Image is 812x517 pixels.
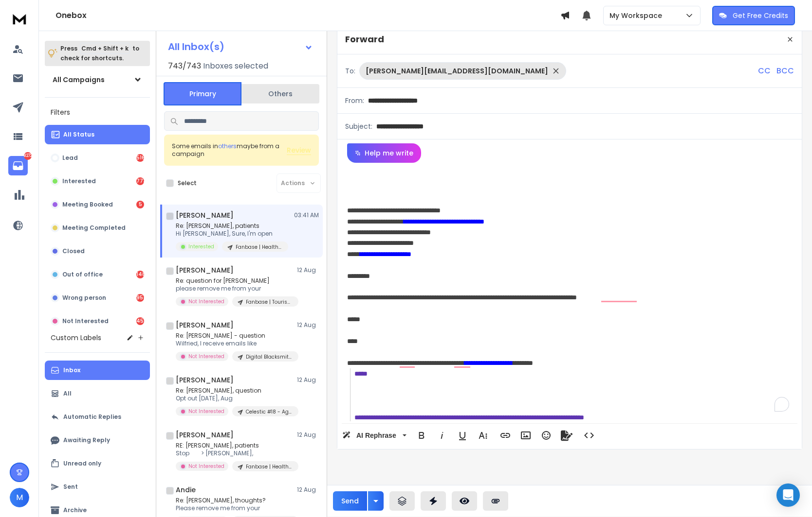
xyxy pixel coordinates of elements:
button: Primary [164,82,241,105]
p: CC [758,65,771,77]
p: 12 Aug [297,486,319,494]
p: Stop > [PERSON_NAME], [176,449,293,457]
span: AI Rephrase [354,431,398,440]
p: Fanbase | Tourism | AI [246,298,293,306]
button: Awaiting Reply [45,431,150,450]
button: Not Interested4541 [45,311,150,331]
div: To enrich screen reader interactions, please activate Accessibility in Grammarly extension settings [337,163,799,421]
button: Inbox [45,361,150,380]
h1: All Inbox(s) [168,42,224,52]
a: 8272 [8,156,28,175]
h1: Onebox [55,10,560,21]
p: Lead [62,154,78,162]
button: More Text [474,426,492,445]
p: Get Free Credits [733,11,788,20]
p: Not Interested [188,353,224,360]
button: All [45,384,150,403]
button: All Campaigns [45,70,150,89]
button: All Status [45,125,150,144]
p: Awaiting Reply [63,436,110,444]
button: Review [287,145,311,155]
p: All Status [63,131,94,138]
h1: All Campaigns [53,75,105,85]
p: Archive [63,506,87,514]
div: Some emails in maybe from a campaign [172,142,287,158]
button: Send [333,491,367,511]
p: Unread only [63,460,101,467]
h3: Custom Labels [51,333,101,343]
p: To: [345,66,355,76]
p: Interested [188,243,214,250]
p: Digital Blacksmiths #4 - Amazon | AI Campaign [246,353,293,361]
button: Signature [557,426,576,445]
button: Unread only [45,454,150,473]
h1: [PERSON_NAME] [176,320,234,330]
button: Code View [580,426,598,445]
button: Wrong person954 [45,288,150,308]
button: All Inbox(s) [160,37,321,56]
button: Meeting Completed [45,218,150,238]
p: Not Interested [188,298,224,305]
button: Help me write [347,143,421,163]
p: 03:41 AM [294,211,319,219]
button: Out of office1483 [45,265,150,284]
button: Bold (⌘B) [412,426,431,445]
p: Automatic Replies [63,413,121,421]
p: Closed [62,247,85,255]
button: Lead516 [45,148,150,168]
button: Insert Link (⌘K) [496,426,515,445]
p: RE: [PERSON_NAME], patients [176,442,293,449]
span: 743 / 743 [168,60,201,72]
p: Interested [62,177,96,185]
label: Select [178,179,197,187]
p: [PERSON_NAME][EMAIL_ADDRESS][DOMAIN_NAME] [366,66,548,76]
p: Wilfried, I receive emails like [176,340,293,347]
button: AI Rephrase [340,426,408,445]
p: Opt out [DATE], Aug [176,395,293,402]
button: Closed [45,241,150,261]
button: Emoticons [537,426,555,445]
button: M [10,488,29,507]
p: Not Interested [188,463,224,470]
button: Insert Image (⌘P) [517,426,535,445]
p: Not Interested [62,317,109,325]
div: 5 [136,201,144,208]
p: Fanbase | Healthcare | AI [236,243,282,251]
span: Cmd + Shift + k [80,43,130,54]
div: 516 [136,154,144,162]
button: Meeting Booked5 [45,195,150,214]
p: From: [345,96,364,105]
h1: [PERSON_NAME] [176,375,234,385]
p: 8272 [24,152,32,160]
p: Wrong person [62,294,106,302]
p: Re: [PERSON_NAME], patients [176,222,288,230]
p: Celestic #18 - Agencies | [GEOGRAPHIC_DATA] | PERFORMANCE | AI CAMPAIGN [246,408,293,415]
div: 1483 [136,271,144,278]
p: Fanbase | Healthcare | AI [246,463,293,470]
p: 12 Aug [297,321,319,329]
p: Re: [PERSON_NAME], thoughts? [176,497,293,504]
button: Sent [45,477,150,497]
img: logo [10,10,29,28]
p: Press to check for shortcuts. [60,44,139,63]
p: BCC [776,65,794,77]
p: please remove me from your [176,285,293,293]
div: 4541 [136,317,144,325]
p: 12 Aug [297,431,319,439]
div: 773 [136,177,144,185]
button: Get Free Credits [712,6,795,25]
p: 12 Aug [297,266,319,274]
div: Open Intercom Messenger [776,483,800,507]
div: 954 [136,294,144,302]
p: Meeting Booked [62,201,113,208]
p: Hi [PERSON_NAME], Sure, I'm open [176,230,288,238]
h1: [PERSON_NAME] [176,265,234,275]
p: Subject: [345,121,372,131]
h1: [PERSON_NAME] [176,430,234,440]
p: Re: question for [PERSON_NAME] [176,277,293,285]
p: All [63,390,72,397]
p: Out of office [62,271,103,278]
p: Sent [63,483,78,491]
